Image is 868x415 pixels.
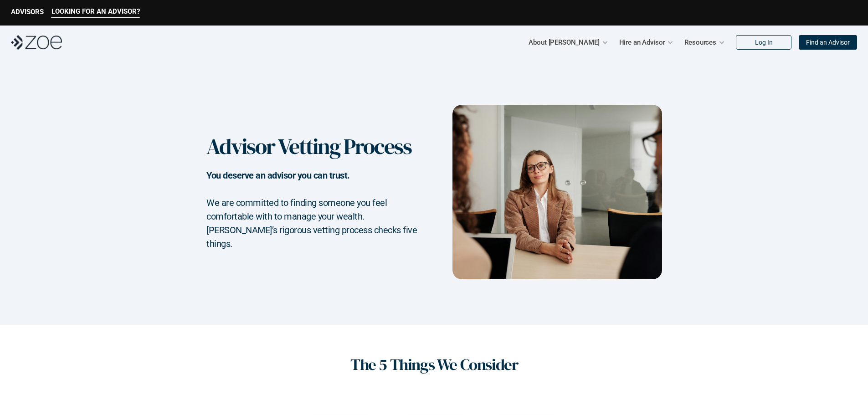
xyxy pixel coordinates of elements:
[529,36,599,49] p: About [PERSON_NAME]
[206,133,415,160] h1: Advisor Vetting Process
[736,35,791,50] a: Log In
[806,39,850,46] p: Find an Advisor
[619,36,665,49] p: Hire an Advisor
[206,196,417,251] h2: We are committed to finding someone you feel comfortable with to manage your wealth. [PERSON_NAME...
[51,7,140,15] p: LOOKING FOR AN ADVISOR?
[206,169,417,196] h2: You deserve an advisor you can trust.
[684,36,716,49] p: Resources
[799,35,857,50] a: Find an Advisor
[350,356,518,374] h1: The 5 Things We Consider
[755,39,773,46] p: Log In
[11,8,44,16] p: ADVISORS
